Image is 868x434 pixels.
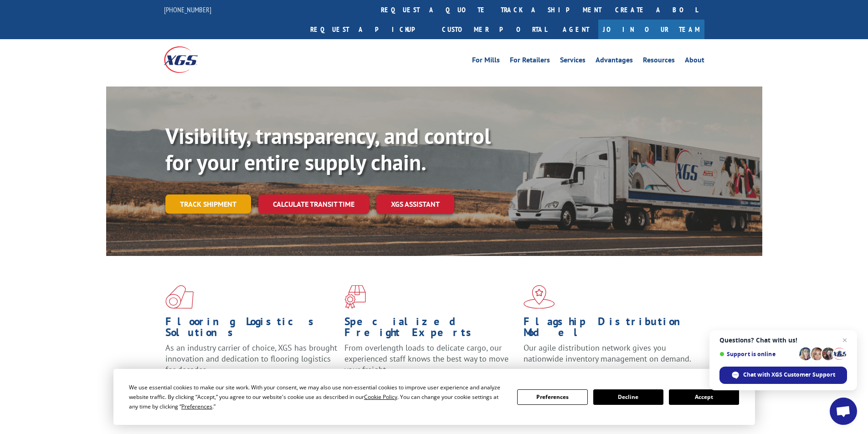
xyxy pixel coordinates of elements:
span: Support is online [719,351,796,357]
a: For Retailers [510,56,550,66]
img: xgs-icon-flagship-distribution-model-red [524,285,555,309]
span: Our agile distribution network gives you nationwide inventory management on demand. [524,342,691,364]
b: Visibility, transparency, and control for your entire supply chain. [165,122,491,176]
a: Join Our Team [598,20,704,39]
span: Cookie Policy [364,393,397,401]
div: Chat with XGS Customer Support [719,367,847,384]
img: xgs-icon-focused-on-flooring-red [344,285,366,309]
h1: Flooring Logistics Solutions [165,316,338,342]
a: For Mills [472,56,500,66]
img: xgs-icon-total-supply-chain-intelligence-red [165,285,194,309]
a: Advantages [596,56,633,66]
span: Preferences [181,403,212,410]
button: Decline [593,389,663,405]
p: From overlength loads to delicate cargo, our experienced staff knows the best way to move your fr... [344,342,517,383]
div: We use essential cookies to make our site work. With your consent, we may also use non-essential ... [129,383,506,411]
span: As an industry carrier of choice, XGS has brought innovation and dedication to flooring logistics... [165,342,337,375]
a: Services [560,56,586,66]
a: Track shipment [165,194,251,214]
div: Open chat [830,398,857,425]
a: Request a pickup [303,20,435,39]
a: Calculate transit time [258,194,369,214]
button: Accept [669,389,739,405]
a: Resources [643,56,675,66]
button: Preferences [517,389,587,405]
a: About [685,56,704,66]
div: Cookie Consent Prompt [113,369,755,425]
span: Questions? Chat with us! [719,337,847,344]
a: XGS ASSISTANT [376,194,454,214]
a: Customer Portal [435,20,554,39]
a: [PHONE_NUMBER] [164,5,211,14]
a: Agent [554,20,598,39]
span: Chat with XGS Customer Support [743,371,835,379]
span: Close chat [839,335,850,346]
h1: Specialized Freight Experts [344,316,517,342]
h1: Flagship Distribution Model [524,316,696,342]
